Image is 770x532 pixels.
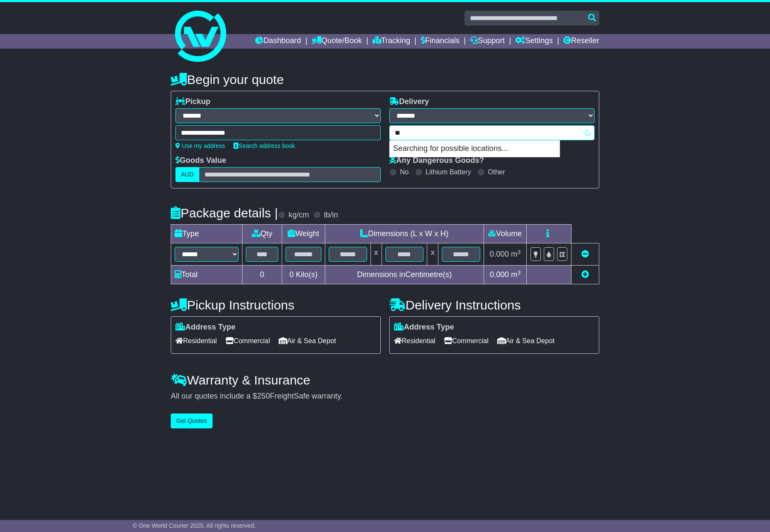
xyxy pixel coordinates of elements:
label: kg/cm [289,211,309,220]
a: Tracking [373,34,410,49]
label: Delivery [389,97,429,107]
label: AUD [175,167,199,182]
td: Volume [484,225,526,243]
label: Any Dangerous Goods? [389,156,484,165]
label: Other [488,168,505,176]
span: © One World Courier 2025. All rights reserved. [133,522,256,529]
td: Total [171,266,242,284]
h4: Delivery Instructions [389,298,599,312]
a: Financials [421,34,460,49]
span: Commercial [225,334,270,347]
span: 0 [289,270,294,279]
label: Address Type [175,323,236,332]
td: Weight [282,225,325,243]
span: Air & Sea Depot [497,334,555,347]
sup: 3 [517,269,521,276]
label: Goods Value [175,156,226,165]
span: m [511,250,521,258]
a: Add new item [581,270,589,279]
label: Address Type [394,323,454,332]
a: Settings [515,34,553,49]
td: Kilo(s) [282,266,325,284]
td: x [370,243,382,266]
label: No [400,168,408,176]
button: Get Quotes [171,413,213,428]
label: lb/in [324,211,338,220]
span: Residential [175,334,217,347]
a: Use my address [175,142,225,149]
label: Lithium Battery [426,168,471,176]
span: Residential [394,334,435,347]
h4: Package details | [171,206,278,220]
div: All our quotes include a $ FreightSafe warranty. [171,392,599,401]
h4: Begin your quote [171,72,599,87]
h4: Pickup Instructions [171,298,381,312]
span: m [511,270,521,279]
td: x [427,243,438,266]
a: Remove this item [581,250,589,258]
a: Dashboard [255,34,301,49]
td: Dimensions (L x W x H) [325,225,484,243]
td: Dimensions in Centimetre(s) [325,266,484,284]
span: 0.000 [490,270,509,279]
span: Commercial [444,334,488,347]
a: Support [470,34,505,49]
p: Searching for possible locations... [390,141,560,157]
a: Reseller [563,34,599,49]
td: 0 [242,266,282,284]
sup: 3 [517,249,521,255]
label: Pickup [175,97,210,107]
h4: Warranty & Insurance [171,373,599,387]
span: Air & Sea Depot [279,334,336,347]
a: Search address book [233,142,295,149]
td: Qty [242,225,282,243]
span: 250 [257,392,270,400]
td: Type [171,225,242,243]
a: Quote/Book [312,34,362,49]
typeahead: Please provide city [389,125,595,140]
span: 0.000 [490,250,509,258]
